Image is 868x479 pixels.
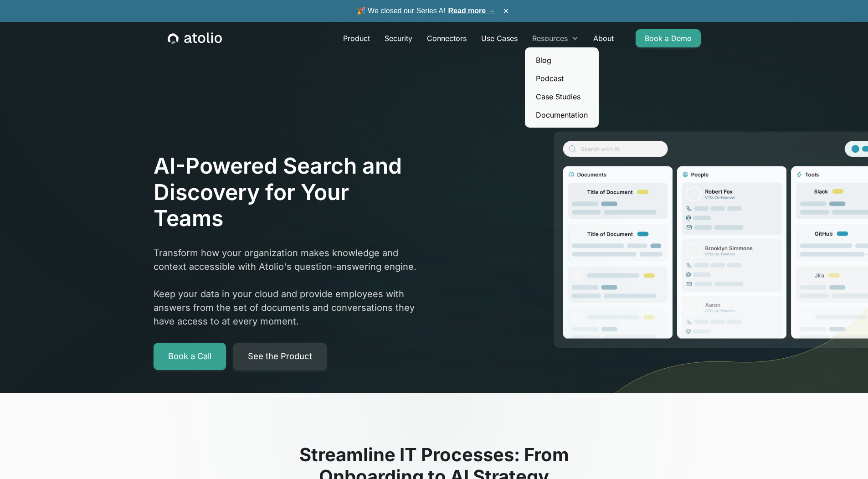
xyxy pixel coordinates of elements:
[377,29,420,47] a: Security
[636,29,701,47] a: Book a Demo
[540,86,868,479] img: line
[525,47,599,128] nav: Resources
[586,29,621,47] a: About
[501,6,512,16] button: ×
[529,106,595,124] a: Documentation
[233,343,327,370] a: See the Product
[529,51,595,69] a: Blog
[420,29,474,47] a: Connectors
[154,153,421,232] h1: AI-Powered Search and Discovery for Your Teams
[822,435,868,479] div: Widget de chat
[448,7,495,15] a: Read more →
[154,343,226,370] a: Book a Call
[822,435,868,479] iframe: Chat Widget
[525,29,586,47] div: Resources
[357,5,495,16] span: 🎉 We closed our Series A!
[529,88,595,106] a: Case Studies
[529,69,595,88] a: Podcast
[336,29,377,47] a: Product
[154,246,421,328] p: Transform how your organization makes knowledge and context accessible with Atolio's question-ans...
[532,33,568,44] div: Resources
[474,29,525,47] a: Use Cases
[168,32,222,44] a: home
